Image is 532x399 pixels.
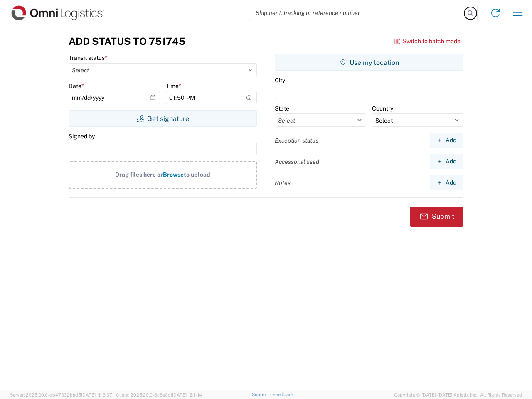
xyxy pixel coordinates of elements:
[275,54,463,71] button: Use my location
[81,392,112,397] span: [DATE] 11:13:37
[69,110,257,127] button: Get signature
[275,158,319,165] label: Accessorial used
[163,171,184,178] span: Browse
[166,82,181,90] label: Time
[69,35,185,47] h3: Add Status to 751745
[275,105,289,112] label: State
[69,82,84,90] label: Date
[275,76,285,84] label: City
[249,5,465,21] input: Shipment, tracking or reference number
[393,34,461,48] button: Switch to batch mode
[10,392,112,397] span: Server: 2025.20.0-db47332bad5
[430,133,463,148] button: Add
[172,392,202,397] span: [DATE] 12:11:14
[115,171,163,178] span: Drag files here or
[410,207,463,227] button: Submit
[69,133,95,140] label: Signed by
[275,137,318,144] label: Exception status
[430,175,463,190] button: Add
[430,154,463,169] button: Add
[69,54,107,62] label: Transit status
[252,392,273,397] a: Support
[116,392,202,397] span: Client: 2025.20.0-8c6e0cf
[184,171,210,178] span: to upload
[273,392,294,397] a: Feedback
[394,391,522,399] span: Copyright © [DATE]-[DATE] Agistix Inc., All Rights Reserved
[275,179,291,187] label: Notes
[372,105,393,112] label: Country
